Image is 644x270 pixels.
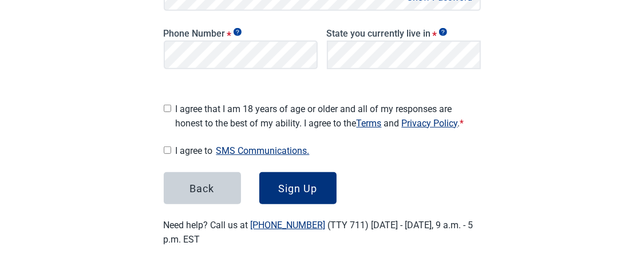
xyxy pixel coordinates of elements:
[190,182,215,194] div: Back
[164,172,241,204] button: Back
[402,118,458,129] a: Read our Privacy Policy
[259,172,337,204] button: Sign Up
[234,28,242,36] span: Show tooltip
[213,143,313,158] button: Show SMS communications details
[439,28,447,36] span: Show tooltip
[327,28,481,39] label: State you currently live in
[278,182,317,194] div: Sign Up
[176,143,481,158] span: I agree to
[164,220,473,245] label: Need help? Call us at (TTY 711) [DATE] - [DATE], 9 a.m. - 5 p.m. EST
[164,28,318,39] label: Phone Number
[176,102,481,130] span: I agree that I am 18 years of age or older and all of my responses are honest to the best of my a...
[251,220,326,231] a: [PHONE_NUMBER]
[357,118,382,129] a: Read our Terms of Service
